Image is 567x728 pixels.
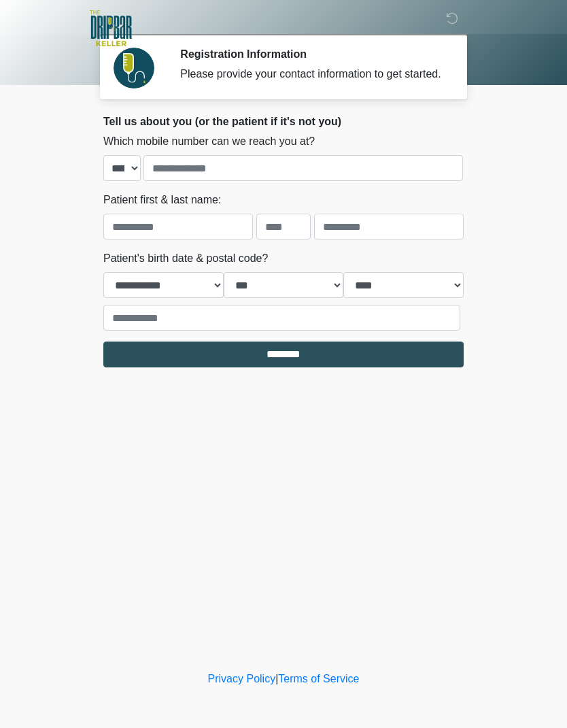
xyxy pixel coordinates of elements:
[114,48,154,88] img: Agent Avatar
[103,115,464,128] h2: Tell us about you (or the patient if it's not you)
[208,673,276,684] a: Privacy Policy
[90,10,132,46] img: The DRIPBaR - Keller Logo
[103,192,221,208] label: Patient first & last name:
[103,250,268,267] label: Patient's birth date & postal code?
[180,66,443,82] div: Please provide your contact information to get started.
[103,133,315,150] label: Which mobile number can we reach you at?
[278,673,359,684] a: Terms of Service
[275,673,278,684] a: |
